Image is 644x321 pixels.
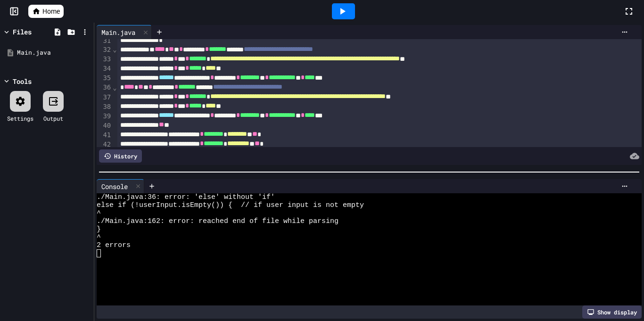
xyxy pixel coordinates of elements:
div: 41 [97,131,112,140]
div: 36 [97,83,112,92]
div: 34 [97,64,112,74]
div: Main.java [97,25,152,39]
a: Home [28,5,64,18]
span: Fold line [112,84,117,91]
div: Console [97,179,144,193]
span: ./Main.java:36: error: 'else' without 'if' [97,193,275,201]
span: ^ [97,209,101,217]
div: 40 [97,121,112,131]
div: Tools [13,76,32,86]
div: 32 [97,45,112,55]
span: } [97,225,101,233]
span: Fold line [112,46,117,53]
div: Main.java [97,27,140,37]
div: Show display [582,305,642,319]
div: History [99,149,142,163]
span: else if (!userInput.isEmpty()) { // if user input is not empty [97,201,364,209]
div: 38 [97,102,112,112]
div: Files [13,27,32,37]
span: 2 errors [97,241,131,249]
div: Output [43,114,63,123]
span: ^ [97,233,101,241]
div: 31 [97,36,112,46]
span: Home [42,7,60,16]
div: Console [97,181,132,191]
div: 33 [97,55,112,64]
div: Settings [7,114,33,123]
span: ./Main.java:162: error: reached end of file while parsing [97,217,339,225]
div: Main.java [17,48,91,58]
div: 42 [97,140,112,149]
div: 35 [97,74,112,83]
div: 37 [97,93,112,102]
div: 39 [97,112,112,121]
